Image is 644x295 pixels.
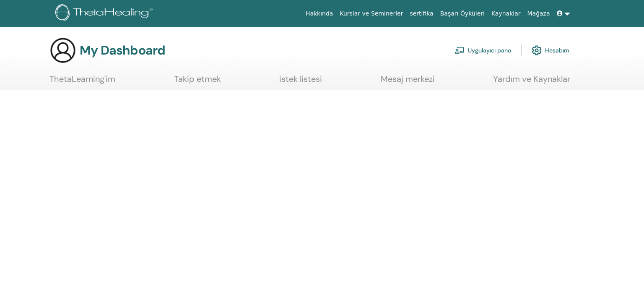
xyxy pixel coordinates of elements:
[49,74,115,90] a: ThetaLearning'im
[488,6,524,21] a: Kaynaklar
[55,4,156,23] img: logo.png
[532,41,569,60] a: Hesabım
[437,6,488,21] a: Başarı Öyküleri
[279,74,322,90] a: istek listesi
[454,41,511,60] a: Uygulayıcı pano
[524,6,553,21] a: Mağaza
[80,43,165,58] h3: My Dashboard
[493,74,570,90] a: Yardım ve Kaynaklar
[336,6,406,21] a: Kurslar ve Seminerler
[454,47,465,54] img: chalkboard-teacher.svg
[381,74,435,90] a: Mesaj merkezi
[174,74,221,90] a: Takip etmek
[406,6,436,21] a: sertifika
[49,37,76,64] img: generic-user-icon.jpg
[302,6,337,21] a: Hakkında
[532,43,542,57] img: cog.svg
